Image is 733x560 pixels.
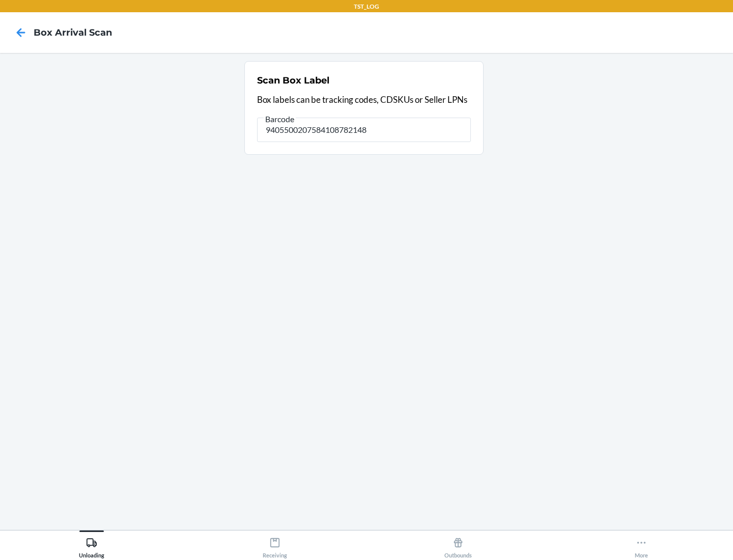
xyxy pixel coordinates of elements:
[257,93,471,106] p: Box labels can be tracking codes, CDSKUs or Seller LPNs
[34,26,112,39] h4: Box Arrival Scan
[366,530,550,558] button: Outbounds
[79,533,104,558] div: Unloading
[635,533,648,558] div: More
[257,74,329,87] h2: Scan Box Label
[444,533,472,558] div: Outbounds
[263,533,287,558] div: Receiving
[257,118,471,142] input: Barcode
[183,530,366,558] button: Receiving
[550,530,733,558] button: More
[354,2,379,11] p: TST_LOG
[264,114,296,124] span: Barcode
